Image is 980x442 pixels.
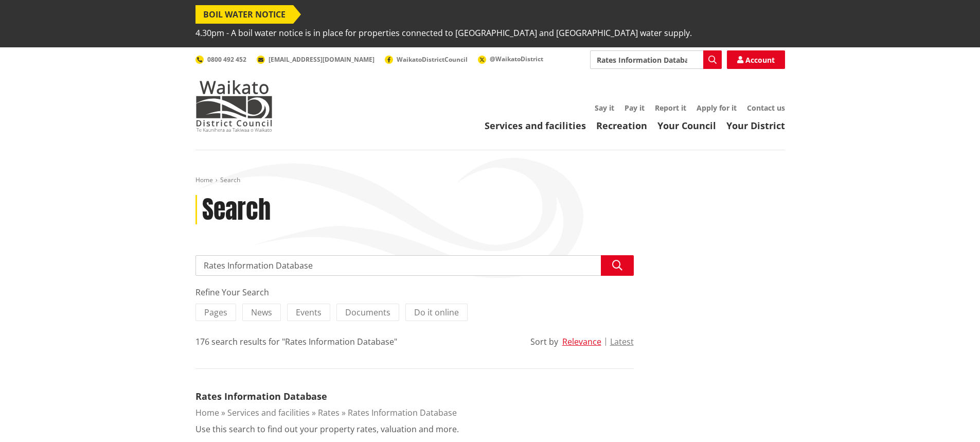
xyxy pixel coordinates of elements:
[625,103,645,113] a: Pay it
[562,337,601,346] button: Relevance
[195,175,213,184] a: Home
[195,286,634,298] div: Refine Your Search
[207,55,246,64] span: 0800 492 452
[348,407,457,418] a: Rates Information Database
[296,307,322,318] span: Events
[727,50,785,69] a: Account
[478,55,543,63] a: @WaikatoDistrict
[195,423,459,435] p: Use this search to find out your property rates, valuation and more.
[269,55,375,64] span: [EMAIL_ADDRESS][DOMAIN_NAME]
[933,399,970,436] iframe: Messenger Launcher
[195,176,785,185] nav: breadcrumb
[397,55,468,64] span: WaikatoDistrictCouncil
[726,119,785,132] a: Your District
[220,175,240,184] span: Search
[655,103,686,113] a: Report it
[257,55,375,64] a: [EMAIL_ADDRESS][DOMAIN_NAME]
[345,307,390,318] span: Documents
[596,119,647,132] a: Recreation
[610,337,634,346] button: Latest
[195,80,273,132] img: Waikato District Council - Te Kaunihera aa Takiwaa o Waikato
[195,24,692,42] span: 4.30pm - A boil water notice is in place for properties connected to [GEOGRAPHIC_DATA] and [GEOGR...
[385,55,468,64] a: WaikatoDistrictCouncil
[202,195,271,225] h1: Search
[485,119,586,132] a: Services and facilities
[697,103,737,113] a: Apply for it
[657,119,716,132] a: Your Council
[414,307,459,318] span: Do it online
[195,55,246,64] a: 0800 492 452
[590,50,722,69] input: Search input
[595,103,614,113] a: Say it
[195,335,397,348] div: 176 search results for "Rates Information Database"
[227,407,310,418] a: Services and facilities
[195,255,634,276] input: Search input
[318,407,340,418] a: Rates
[195,407,219,418] a: Home
[490,55,543,63] span: @WaikatoDistrict
[747,103,785,113] a: Contact us
[195,390,327,402] a: Rates Information Database
[251,307,272,318] span: News
[530,335,558,348] div: Sort by
[195,5,293,24] span: BOIL WATER NOTICE
[204,307,227,318] span: Pages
